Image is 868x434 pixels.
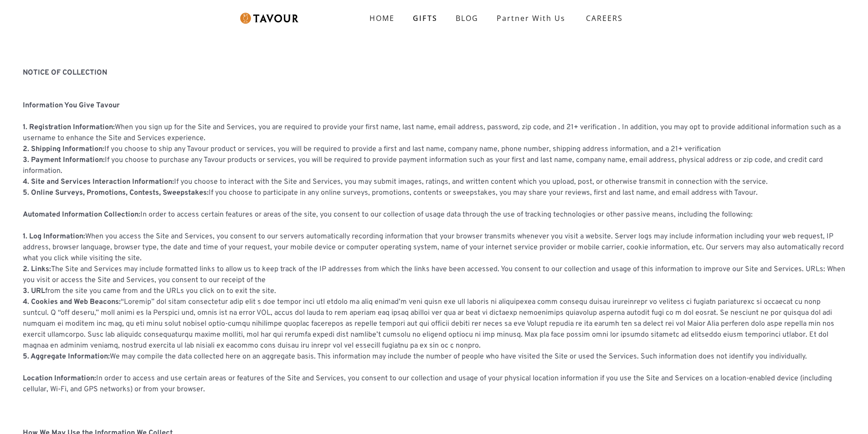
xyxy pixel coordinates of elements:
[575,5,630,31] a: CAREERS
[23,374,96,383] strong: Location Information:
[23,101,120,110] strong: Information You Give Tavour ‍
[23,232,85,241] strong: 1. Log Information:
[23,352,110,361] strong: 5. Aggregate Information:
[23,210,140,219] strong: Automated Information Collection:
[23,287,45,296] strong: 3. URL
[23,298,121,307] strong: 4. Cookies and Web Beacons:
[447,9,488,27] a: BLOG
[23,145,104,154] strong: 2. Shipping Information:
[23,156,105,165] strong: 3. Payment Information:
[23,123,115,132] strong: 1. Registration Information:
[360,9,404,27] a: HOME
[23,188,209,197] strong: 5. Online Surveys, Promotions, Contests, Sweepstakes:
[370,13,395,23] strong: HOME
[586,9,623,27] strong: CAREERS
[23,177,174,187] strong: 4. Site and Services Interaction Information:
[23,68,107,77] strong: NOTICE OF COLLECTION ‍
[488,9,575,27] a: partner with us
[23,265,51,274] strong: 2. Links:
[404,9,447,27] a: GIFTS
